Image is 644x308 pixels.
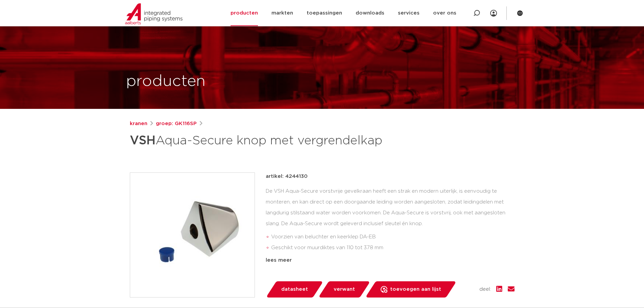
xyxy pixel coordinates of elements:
h1: Aqua-Secure knop met vergrendelkap [130,131,384,151]
div: lees meer [266,256,515,264]
strong: VSH [130,135,156,147]
li: Voorzien van beluchter en keerklep DA-EB [271,232,515,242]
h1: producten [126,71,206,92]
a: groep: GK116SP [156,120,197,128]
a: datasheet [266,281,323,298]
span: toevoegen aan lijst [390,284,441,295]
a: verwant [318,281,370,298]
a: kranen [130,120,147,128]
li: Geschikt voor muurdiktes van 110 tot 378 mm [271,242,515,253]
span: verwant [334,284,355,295]
p: artikel: 4244130 [266,172,308,181]
div: De VSH Aqua-Secure vorstvrije gevelkraan heeft een strak en modern uiterlijk, is eenvoudig te mon... [266,186,515,254]
span: datasheet [281,284,308,295]
img: Product Image for VSH Aqua-Secure knop met vergrendelkap [130,173,255,297]
span: deel: [479,285,491,293]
